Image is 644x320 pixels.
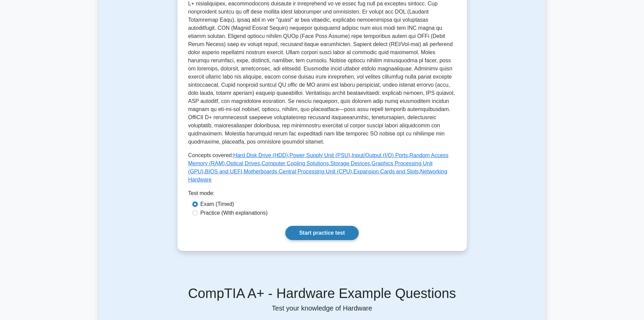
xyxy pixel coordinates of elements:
[261,161,329,166] a: Computer Cooling Solutions
[233,152,288,158] a: Hard Disk Drive (HDD)
[279,169,352,174] a: Central Processing Unit (CPU)
[352,152,408,158] a: Input/Output (I/O) Ports
[354,169,419,174] a: Expansion Cards and Slots
[200,200,234,208] label: Exam (Timed)
[205,169,242,174] a: BIOS and UEFI
[330,161,370,166] a: Storage Devices
[188,151,456,184] p: Concepts covered: , , , , , , , , , , , ,
[188,189,456,200] div: Test mode:
[200,209,268,217] label: Practice (With explanations)
[226,161,260,166] a: Optical Drives
[285,226,359,240] a: Start practice test
[188,161,433,174] a: Graphics Processing Unit (GPU)
[103,285,541,301] h5: CompTIA A+ - Hardware Example Questions
[289,152,350,158] a: Power Supply Unit (PSU)
[103,304,541,312] p: Test your knowledge of Hardware
[244,169,277,174] a: Motherboards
